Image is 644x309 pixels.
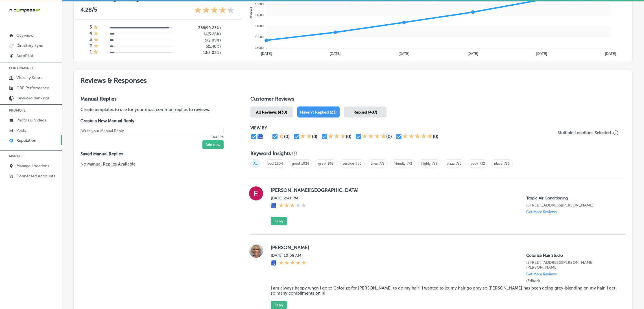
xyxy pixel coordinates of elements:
[255,24,264,28] tspan: 14000
[16,138,36,143] p: Reputation
[526,196,617,201] p: Tropic Air Conditioning
[402,133,433,140] div: 5 Stars
[330,52,340,56] tspan: [DATE]
[9,8,40,13] img: 660ab0bf-5cc7-4cb8-ba1c-48b5ae0f18e60NCTV_CLogo_TV_Black_-500x88.png
[80,128,224,135] textarea: Create your Quick Reply
[89,37,92,43] h4: 3
[433,134,438,139] div: (0)
[279,260,306,266] div: 5 Stars
[202,140,224,149] button: Add new
[468,52,478,56] tspan: [DATE]
[526,253,617,258] p: Colorize Hair Studio
[275,162,283,166] a: 1204
[526,203,617,208] p: 1342 whitfield ave
[399,52,409,56] tspan: [DATE]
[346,134,352,139] div: (0)
[558,130,612,135] p: Multiple Locations Selected.
[16,128,26,133] p: Posts
[16,118,46,123] p: Photos & Videos
[89,31,92,37] h4: 4
[536,52,547,56] tspan: [DATE]
[250,96,626,104] h1: Customer Reviews
[80,135,224,139] p: 0/4096
[261,52,272,56] tspan: [DATE]
[80,96,232,102] h3: Manual Replies
[301,162,309,166] a: 1028
[93,43,99,49] div: 1 Star
[394,162,405,166] a: friendly
[80,161,232,167] p: No Manual Replies Available
[93,25,98,31] div: 1 Star
[447,162,455,166] a: pizza
[249,7,252,19] text: Reviews
[504,162,510,166] a: 726
[177,50,221,55] h5: 13 ( 3.02% )
[605,52,616,56] tspan: [DATE]
[494,162,503,166] a: place
[386,134,392,139] div: (0)
[271,187,617,193] label: [PERSON_NAME][GEOGRAPHIC_DATA]
[271,245,617,250] label: [PERSON_NAME]
[80,118,224,123] label: Create a New Manual Reply
[16,174,55,179] p: Connected Accounts
[271,286,617,296] blockquote: I am always happy when I go to Colorize for [PERSON_NAME] to do my hair! I wanted to let my hair ...
[267,162,274,166] a: food
[379,162,385,166] a: 773
[194,6,235,15] div: 4.28 Stars
[271,217,287,225] button: Reply
[526,272,557,276] p: Get More Reviews
[432,162,438,166] a: 738
[177,25,221,30] h5: 388 ( 90.23% )
[250,125,551,130] p: VIEW BY
[479,162,485,166] a: 732
[407,162,412,166] a: 772
[16,75,43,80] p: Visibility Score
[177,38,221,43] h5: 9 ( 2.09% )
[93,37,99,43] div: 1 Star
[318,162,326,166] a: great
[80,151,232,156] label: Saved Manual Replies
[292,162,300,166] a: good
[255,13,264,17] tspan: 14500
[278,133,284,140] div: 1 Star
[526,260,617,270] p: 124 Kimball Dr
[256,110,287,115] span: All Reviews (430)
[250,150,291,156] h3: Keyword Insights
[255,3,264,6] tspan: 15000
[526,210,557,214] p: Get More Reviews
[16,33,33,38] p: Overview
[284,134,290,139] div: (0)
[93,49,98,56] div: 1 Star
[250,159,261,168] span: All
[300,110,337,115] span: Haven't Replied (23)
[328,162,334,166] a: 963
[255,35,264,39] tspan: 13500
[328,133,346,140] div: 3 Stars
[456,162,462,166] a: 735
[526,278,540,283] label: (Edited)
[177,32,221,36] h5: 14 ( 3.26% )
[353,110,377,115] span: Replied (407)
[16,164,49,168] p: Manage Locations
[80,6,97,15] p: 4.28 /5
[16,96,49,101] p: Keyword Rankings
[355,162,362,166] a: 950
[80,106,232,113] p: Create templates to use for your most common replies to reviews.
[471,162,478,166] a: back
[371,162,378,166] a: time
[177,44,221,49] h5: 6 ( 1.40% )
[74,69,632,89] h2: Reviews & Responses
[255,46,264,49] tspan: 13000
[421,162,431,166] a: highly
[312,134,318,139] div: (0)
[89,25,92,31] h4: 5
[300,133,312,140] div: 2 Stars
[362,133,386,140] div: 4 Stars
[343,162,354,166] a: service
[16,53,33,58] p: AutoPilot
[16,86,49,90] p: GBP Performance
[271,196,306,201] label: [DATE] 2:41 PM
[271,253,306,258] label: [DATE] 10:08 AM
[89,43,92,49] h4: 2
[16,43,43,48] p: Directory Sync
